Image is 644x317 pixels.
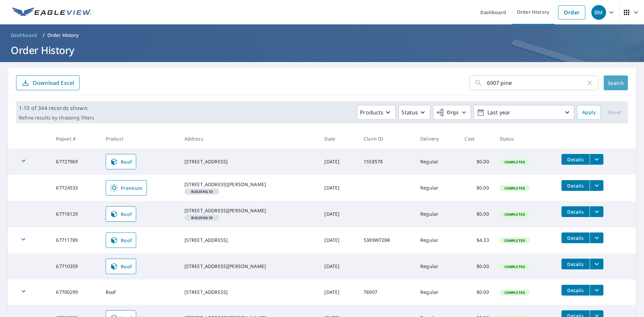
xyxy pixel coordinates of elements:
[459,129,494,149] th: Cost
[358,279,415,305] td: 76907
[184,263,314,270] div: [STREET_ADDRESS][PERSON_NAME]
[33,79,74,87] p: Download Excel
[358,149,415,175] td: 1558578
[566,182,586,189] span: Details
[459,227,494,253] td: $4.33
[319,149,358,175] td: [DATE]
[110,184,143,192] span: Premium
[500,186,529,191] span: Completed
[110,236,132,244] span: Roof
[561,180,590,191] button: detailsBtn-67724533
[459,253,494,279] td: $0.00
[459,149,494,175] td: $0.00
[360,108,383,116] p: Products
[357,105,396,120] button: Products
[11,32,37,39] span: Dashboard
[191,190,213,193] em: Building ID
[561,285,590,296] button: detailsBtn-67700299
[47,32,79,39] p: Order History
[566,261,586,267] span: Details
[487,73,586,92] input: Address, Report #, Claim ID, etc.
[474,105,574,120] button: Last year
[415,201,459,227] td: Regular
[604,75,628,90] button: Search
[566,156,586,163] span: Details
[459,201,494,227] td: $0.00
[590,154,603,165] button: filesDropdownBtn-67727969
[415,149,459,175] td: Regular
[43,31,45,39] li: /
[436,108,459,117] span: Orgs
[609,80,623,86] span: Search
[398,105,430,120] button: Status
[106,259,137,274] a: Roof
[110,262,132,270] span: Roof
[184,237,314,244] div: [STREET_ADDRESS]
[19,115,94,121] p: Refine results by choosing filters
[561,232,590,243] button: detailsBtn-67711789
[319,175,358,201] td: [DATE]
[566,209,586,215] span: Details
[415,253,459,279] td: Regular
[358,129,415,149] th: Claim ID
[8,30,40,41] a: Dashboard
[19,104,94,112] p: 1-10 of 344 records shown
[106,206,137,222] a: Roof
[415,227,459,253] td: Regular
[184,289,314,296] div: [STREET_ADDRESS]
[110,210,132,218] span: Roof
[319,253,358,279] td: [DATE]
[51,227,100,253] td: 67711789
[590,180,603,191] button: filesDropdownBtn-67724533
[51,253,100,279] td: 67710359
[358,227,415,253] td: 5389W728R
[319,227,358,253] td: [DATE]
[51,129,100,149] th: Report #
[433,105,471,120] button: Orgs
[500,212,529,217] span: Completed
[500,238,529,243] span: Completed
[12,7,91,17] img: EV Logo
[184,181,314,188] div: [STREET_ADDRESS][PERSON_NAME]
[590,259,603,269] button: filesDropdownBtn-67710359
[179,129,319,149] th: Address
[51,279,100,305] td: 67700299
[106,232,137,248] a: Roof
[184,158,314,165] div: [STREET_ADDRESS]
[319,201,358,227] td: [DATE]
[191,216,213,219] em: Building ID
[558,5,585,19] a: Order
[494,129,556,149] th: Status
[100,129,179,149] th: Product
[8,30,636,41] nav: breadcrumb
[500,264,529,269] span: Completed
[16,75,79,90] button: Download Excel
[561,154,590,165] button: detailsBtn-67727969
[51,149,100,175] td: 67727969
[184,207,314,214] div: [STREET_ADDRESS][PERSON_NAME]
[100,279,179,305] td: Roof
[566,235,586,241] span: Details
[110,158,132,166] span: Roof
[401,108,418,116] p: Status
[8,43,636,57] h1: Order History
[590,206,603,217] button: filesDropdownBtn-67718129
[582,108,596,117] span: Apply
[51,175,100,201] td: 67724533
[459,175,494,201] td: $0.00
[415,129,459,149] th: Delivery
[500,290,529,295] span: Completed
[591,5,606,20] div: BM
[106,180,147,196] a: Premium
[319,129,358,149] th: Date
[561,206,590,217] button: detailsBtn-67718129
[590,232,603,243] button: filesDropdownBtn-67711789
[106,154,137,169] a: Roof
[485,107,563,118] p: Last year
[415,175,459,201] td: Regular
[319,279,358,305] td: [DATE]
[51,201,100,227] td: 67718129
[566,287,586,294] span: Details
[500,160,529,164] span: Completed
[561,259,590,269] button: detailsBtn-67710359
